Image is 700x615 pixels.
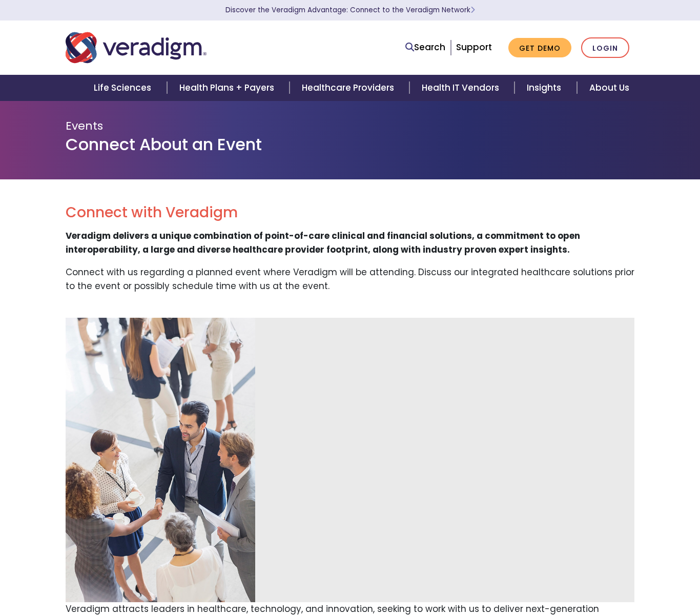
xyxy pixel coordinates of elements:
strong: Veradigm delivers a unique combination of point-of-care clinical and financial solutions, a commi... [66,230,580,256]
a: Life Sciences [81,75,167,101]
h2: Connect with Veradigm [66,204,634,221]
a: Health Plans + Payers [167,75,290,101]
h1: Connect About an Event [66,135,634,154]
a: About Us [577,75,642,101]
a: Support [456,41,492,53]
a: Login [581,37,629,58]
a: Insights [514,75,577,101]
a: Discover the Veradigm Advantage: Connect to the Veradigm NetworkLearn More [225,5,475,15]
a: Search [405,40,445,54]
img: Veradigm logo [66,31,207,65]
a: Get Demo [508,38,571,58]
span: Events [66,118,103,134]
span: Learn More [470,5,475,15]
a: Healthcare Providers [290,75,409,101]
p: Connect with us regarding a planned event where Veradigm will be attending. Discuss our integrate... [66,265,634,293]
a: Health IT Vendors [409,75,514,101]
